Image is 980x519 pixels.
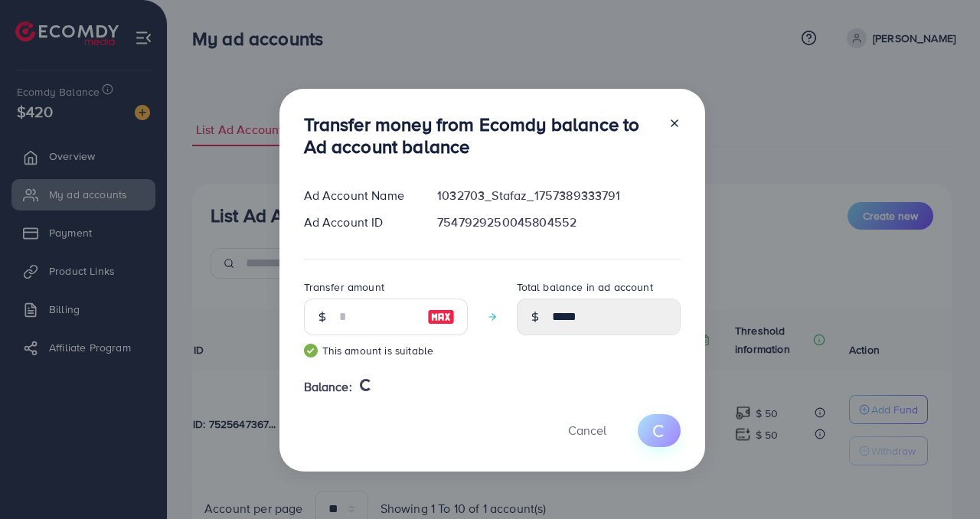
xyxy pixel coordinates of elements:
[915,450,969,508] iframe: Chat
[304,279,384,295] label: Transfer amount
[292,214,426,231] div: Ad Account ID
[517,279,653,295] label: Total balance in ad account
[425,214,692,231] div: 7547929250045804552
[292,187,426,204] div: Ad Account Name
[549,414,626,447] button: Cancel
[304,344,318,357] img: guide
[304,378,352,396] span: Balance:
[304,343,468,358] small: This amount is suitable
[568,422,606,439] span: Cancel
[427,308,455,326] img: image
[304,113,656,158] h3: Transfer money from Ecomdy balance to Ad account balance
[425,187,692,204] div: 1032703_Stafaz_1757389333791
